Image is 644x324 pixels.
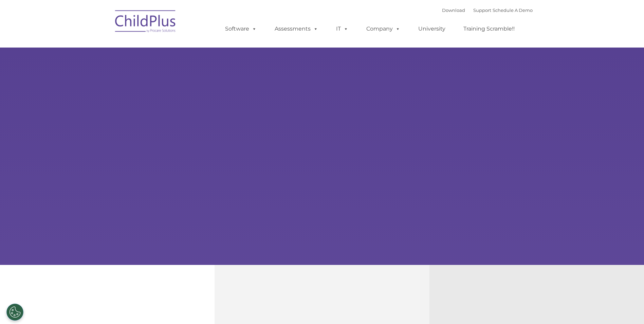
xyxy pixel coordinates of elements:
a: University [411,22,452,36]
font: | [442,7,533,13]
a: IT [329,22,355,36]
a: Schedule A Demo [493,7,533,13]
a: Training Scramble!! [457,22,521,36]
a: Assessments [268,22,325,36]
button: Cookies Settings [6,304,23,321]
a: Support [473,7,491,13]
img: ChildPlus by Procare Solutions [112,5,180,39]
a: Download [442,7,465,13]
a: Software [218,22,263,36]
a: Company [360,22,407,36]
